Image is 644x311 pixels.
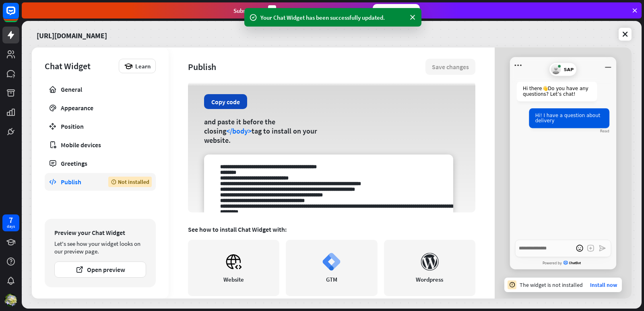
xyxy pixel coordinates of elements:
textarea: Write a message… [515,240,611,257]
div: Read [600,129,609,133]
div: GTM [326,276,337,283]
div: Your Chat Widget has been successfully updated. [260,13,405,22]
div: The widget is not installed [520,281,583,288]
div: Publish [61,178,96,186]
div: Not installed [108,177,152,187]
button: Send a message [597,243,608,254]
a: Greetings [45,154,156,172]
a: Install now [590,281,617,288]
div: Position [61,122,140,130]
button: Open menu [513,60,524,71]
a: 7 days [2,214,19,231]
a: GTM [286,240,377,296]
div: Preview your Chat Widget [54,229,146,237]
a: Position [45,117,156,135]
div: Mobile devices [61,141,140,149]
a: Wordpress [384,240,475,296]
span: Hi there 👋 Do you have any questions? Let’s chat! [523,86,588,97]
button: Minimize window [603,60,613,71]
span: </body> [226,126,252,136]
button: Open preview [54,262,146,278]
a: Powered byChatBot [510,258,616,268]
button: open emoji picker [574,243,585,254]
div: General [61,85,140,93]
div: See how to install Chat Widget with: [188,225,475,233]
div: Subscribe in days to get your first month for $1 [233,5,366,16]
a: Publish Not installed [45,173,156,191]
div: 7 [9,216,13,224]
a: [URL][DOMAIN_NAME] [37,26,107,43]
span: SAP [564,67,574,72]
div: days [7,224,15,229]
a: Appearance [45,99,156,117]
a: General [45,80,156,98]
div: Greetings [61,159,140,167]
button: Save changes [425,59,475,75]
span: ChatBot [563,261,583,266]
div: Chat Widget [45,60,115,72]
div: Appearance [61,104,140,112]
span: Powered by [543,262,562,265]
button: Add an attachment [585,243,596,254]
div: SAP [549,63,577,76]
a: Website [188,240,279,296]
a: Mobile devices [45,136,156,154]
button: Copy code [204,94,247,109]
button: Open LiveChat chat widget [6,3,31,27]
div: and paste it before the closing tag to install on your website. [204,117,323,145]
div: 3 [268,5,276,16]
div: Publish [188,61,425,72]
div: Subscribe now [373,4,420,17]
div: Wordpress [416,276,443,283]
span: Hi! I have a question about delivery [535,113,601,124]
span: Learn [135,62,151,70]
div: Website [223,276,244,283]
div: Let's see how your widget looks on our preview page. [54,240,146,255]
